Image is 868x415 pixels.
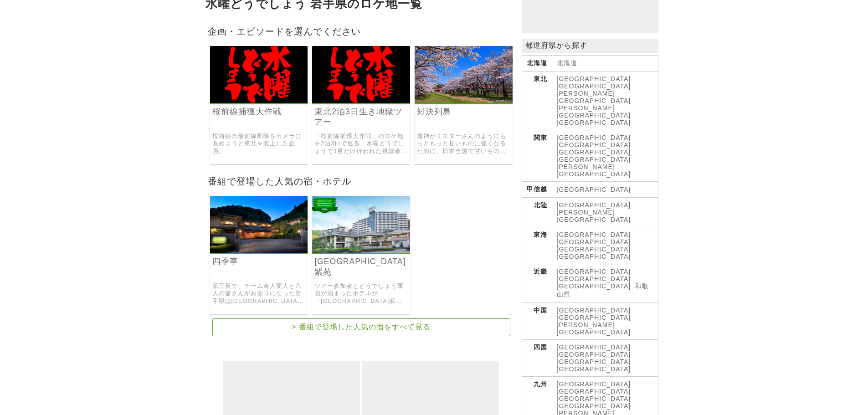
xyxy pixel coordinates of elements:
a: [GEOGRAPHIC_DATA] [557,149,631,156]
a: [GEOGRAPHIC_DATA] [557,351,631,358]
th: 甲信越 [522,182,552,198]
a: [GEOGRAPHIC_DATA] [557,253,631,260]
th: 関東 [522,130,552,182]
th: 北陸 [522,198,552,227]
a: [GEOGRAPHIC_DATA]紫苑 [314,256,408,277]
a: [GEOGRAPHIC_DATA] [557,119,631,126]
a: [GEOGRAPHIC_DATA] [557,246,631,253]
a: [GEOGRAPHIC_DATA] [557,395,631,402]
a: [GEOGRAPHIC_DATA] [557,170,631,178]
a: [GEOGRAPHIC_DATA] [557,75,631,82]
a: [GEOGRAPHIC_DATA] [557,134,631,141]
th: 東海 [522,227,552,264]
a: 対決列島 [417,107,510,117]
a: 桜前線の最前線部隊をカメラに収めようと東北を北上した企画。 [212,133,306,155]
a: [GEOGRAPHIC_DATA] [557,380,631,388]
th: 近畿 [522,264,552,303]
a: [GEOGRAPHIC_DATA] [557,201,631,209]
a: 四季亭 [210,246,308,254]
a: [GEOGRAPHIC_DATA] [557,238,631,246]
a: 水曜どうでしょう 桜前線捕獲大作戦 [210,97,308,104]
a: [GEOGRAPHIC_DATA] [557,307,631,314]
th: 東北 [522,72,552,130]
img: 水曜どうでしょう 東北2泊3日生き地獄ツアー [312,46,410,103]
a: 水曜どうでしょう 東北2泊3日生き地獄ツアー [312,97,410,104]
a: 北海道 [557,59,577,67]
a: つなぎ温泉 ホテル紫苑 [312,246,410,254]
a: [GEOGRAPHIC_DATA] [557,275,631,282]
img: つなぎ温泉 ホテル紫苑 [312,196,410,253]
h2: 番組で登場した人気の宿・ホテル [205,173,517,189]
img: 水曜どうでしょう 対決列島 〜the battle of sweets〜 [415,46,513,103]
a: [GEOGRAPHIC_DATA] [557,358,631,365]
a: [PERSON_NAME] [557,163,615,170]
a: ツアー参加者とどうでしょう軍団が泊まったホテルが「[GEOGRAPHIC_DATA]紫苑しおん」でした。 ホテル紫苑は、[GEOGRAPHIC_DATA]の御所[GEOGRAPHIC_DATA]... [314,282,408,305]
a: [PERSON_NAME][GEOGRAPHIC_DATA] [557,90,631,104]
h2: 企画・エピソードを選んでください [205,23,517,39]
a: [GEOGRAPHIC_DATA] [557,282,631,290]
a: [GEOGRAPHIC_DATA] [557,231,631,238]
a: [GEOGRAPHIC_DATA] [557,388,631,395]
a: [GEOGRAPHIC_DATA] [557,141,631,149]
a: [PERSON_NAME][GEOGRAPHIC_DATA] [557,321,631,336]
a: [GEOGRAPHIC_DATA] [557,402,631,410]
a: 東北2泊3日生き地獄ツアー [314,107,408,128]
th: 中国 [522,303,552,340]
a: [GEOGRAPHIC_DATA] [557,156,631,163]
a: [GEOGRAPHIC_DATA] [557,314,631,321]
img: 四季亭 [210,196,308,253]
a: [GEOGRAPHIC_DATA] [557,268,631,275]
a: [GEOGRAPHIC_DATA] [557,186,631,193]
a: 「桜前線捕獲大作戦」のロケ地を2泊3日で巡る、水曜どうでしょうで1度だけ行われた視聴者参加型の旅行ツアーに、参加者にバレないように変装して同行して見守った旅。 [314,133,408,155]
a: 桜前線捕獲大作戦 [212,107,306,117]
a: 魔神がミスターさんのようにもっともっと甘いものに強くなるために、日本全国で甘いもの対決を繰り広げた企画。 [417,133,510,155]
p: 都道府県から探す [522,39,658,53]
a: 第三夜で、チーム奇人変人と凡人の皆さんがお泊りになった岩手県は[GEOGRAPHIC_DATA]のお宿が「[GEOGRAPHIC_DATA]」でした。 四季亭は、数寄屋造りの純和風の客室を備えた... [212,282,306,305]
a: [PERSON_NAME][GEOGRAPHIC_DATA] [557,104,631,119]
a: [GEOGRAPHIC_DATA] [557,82,631,90]
img: 水曜どうでしょう 桜前線捕獲大作戦 [210,46,308,103]
a: 四季亭 [212,256,306,267]
a: [GEOGRAPHIC_DATA] [557,343,631,351]
a: [GEOGRAPHIC_DATA] [557,365,631,373]
a: [PERSON_NAME][GEOGRAPHIC_DATA] [557,209,631,223]
a: 水曜どうでしょう 対決列島 〜the battle of sweets〜 [415,97,513,104]
th: 北海道 [522,56,552,72]
th: 四国 [522,340,552,377]
a: > 番組で登場した人気の宿をすべて見る [212,318,510,336]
